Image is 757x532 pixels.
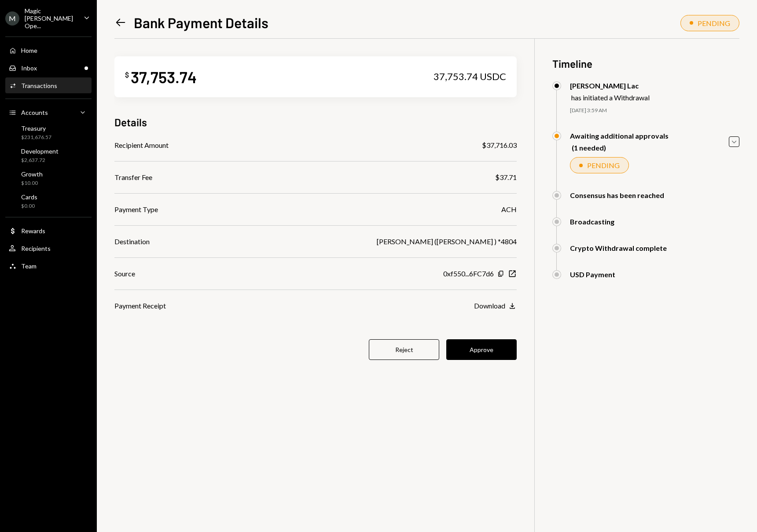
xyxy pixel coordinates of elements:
div: $10.00 [21,180,43,187]
div: (1 needed) [572,143,669,152]
div: Treasury [21,125,51,132]
div: 0xf550...6FC7d6 [443,268,494,279]
div: [PERSON_NAME] Lac [570,81,650,90]
div: Transactions [21,82,57,89]
div: Transfer Fee [114,172,152,183]
div: Download [474,301,505,310]
div: USD Payment [570,270,615,279]
a: Development$2,637.72 [5,145,92,166]
div: $37,716.03 [482,140,517,150]
div: 37,753.74 [131,67,197,87]
div: $2,637.72 [21,157,59,164]
div: $37.71 [495,172,517,183]
div: Broadcasting [570,217,614,226]
div: 37,753.74 USDC [434,70,506,83]
a: Cards$0.00 [5,191,92,212]
div: Payment Type [114,204,158,215]
div: Crypto Withdrawal complete [570,244,667,252]
div: Consensus has been reached [570,191,664,199]
h3: Timeline [552,56,739,71]
div: Payment Receipt [114,301,166,311]
div: ACH [501,204,517,215]
a: Accounts [5,104,92,120]
div: PENDING [587,161,620,169]
div: Accounts [21,109,48,116]
div: [DATE] 3:59 AM [570,107,739,114]
div: Recipients [21,245,51,252]
div: Rewards [21,227,45,235]
a: Growth$10.00 [5,168,92,189]
div: Growth [21,170,43,178]
div: PENDING [698,19,730,27]
div: M [5,11,19,26]
div: [PERSON_NAME] ([PERSON_NAME] ) *4804 [377,236,517,247]
div: Magic [PERSON_NAME] Ope... [25,7,77,29]
div: $ [125,70,129,79]
div: $0.00 [21,202,37,210]
h1: Bank Payment Details [134,14,268,31]
div: Recipient Amount [114,140,169,150]
div: Cards [21,193,37,201]
a: Rewards [5,223,92,238]
div: Home [21,47,37,54]
a: Treasury$231,676.57 [5,122,92,143]
button: Download [474,301,517,311]
div: $231,676.57 [21,134,51,141]
a: Home [5,42,92,58]
a: Team [5,258,92,274]
a: Inbox [5,60,92,76]
button: Approve [446,339,517,360]
div: Development [21,147,59,155]
a: Transactions [5,77,92,93]
div: Team [21,262,37,270]
div: Inbox [21,64,37,72]
h3: Details [114,115,147,129]
div: Source [114,268,135,279]
div: Awaiting additional approvals [570,132,669,140]
div: has initiated a Withdrawal [571,93,650,102]
div: Destination [114,236,150,247]
a: Recipients [5,240,92,256]
button: Reject [369,339,439,360]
